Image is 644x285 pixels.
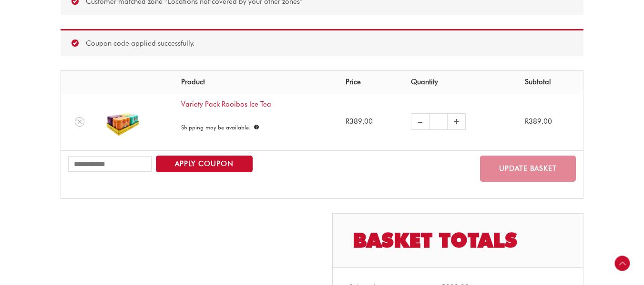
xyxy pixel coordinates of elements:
small: Shipping may be available. [181,124,253,131]
img: Variety Pack Rooibos Ice Tea [106,105,139,138]
th: Price [338,71,404,93]
bdi: 389.00 [346,117,373,126]
div: Coupon code applied successfully. [61,29,583,57]
span: R [346,117,349,126]
button: Update basket [480,156,576,182]
input: Product quantity [429,113,448,130]
th: Product [174,71,338,93]
span: R [525,117,529,126]
th: Subtotal [518,71,583,93]
a: Remove Variety Pack Rooibos Ice Tea from cart [75,117,84,127]
a: + [448,113,466,130]
th: Quantity [404,71,518,93]
h2: Basket totals [333,214,583,268]
a: Variety Pack Rooibos Ice Tea [181,100,271,108]
bdi: 389.00 [525,117,552,126]
button: Apply coupon [156,156,253,172]
a: – [411,113,429,130]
